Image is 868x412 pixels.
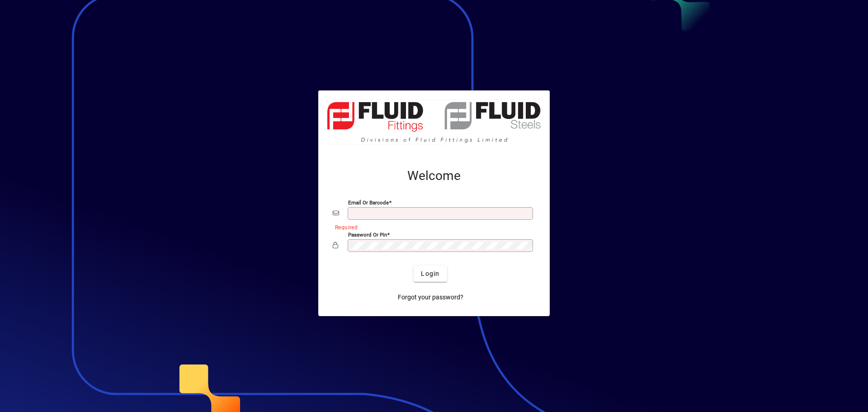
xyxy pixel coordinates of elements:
span: Login [421,269,439,279]
mat-label: Email or Barcode [348,199,389,206]
mat-error: Required [335,222,528,232]
h2: Welcome [333,168,535,184]
button: Login [414,265,447,282]
mat-label: Password or Pin [348,232,387,238]
a: Forgot your password? [394,289,467,305]
span: Forgot your password? [398,293,463,302]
